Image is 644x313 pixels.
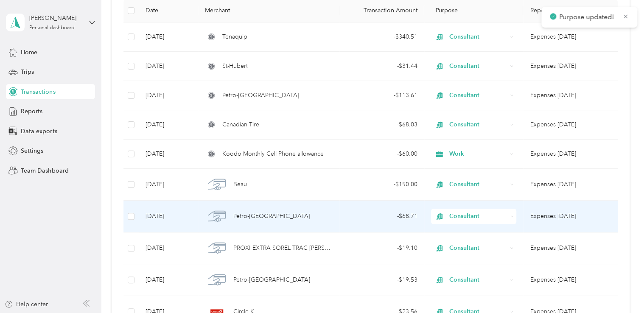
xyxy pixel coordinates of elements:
[233,212,310,221] span: Petro-[GEOGRAPHIC_DATA]
[346,32,417,42] div: - $340.51
[523,232,617,264] td: Expenses August 2025
[222,91,299,100] span: Petro-[GEOGRAPHIC_DATA]
[449,243,507,253] span: Consultant
[346,275,417,285] div: - $19.53
[523,169,617,201] td: Expenses August 2025
[139,110,198,140] td: [DATE]
[29,14,82,22] div: [PERSON_NAME]
[208,239,226,257] img: PROXI EXTRA SOREL TRAC SOREL-TRACY QC
[208,176,226,193] img: Beau
[29,25,75,31] div: Personal dashboard
[222,61,247,71] span: St-Hubert
[21,166,68,175] span: Team Dashboard
[523,81,617,110] td: Expenses August 2025
[449,212,507,221] span: Consultant
[139,264,198,296] td: [DATE]
[449,61,507,71] span: Consultant
[596,265,644,313] iframe: Everlance-gr Chat Button Frame
[5,300,48,309] button: Help center
[139,169,198,201] td: [DATE]
[21,127,57,136] span: Data exports
[222,149,323,159] span: Koodo Monthly Cell Phone allowance
[523,140,617,169] td: Expenses August 2025
[222,120,259,129] span: Canadian Tire
[21,48,37,57] span: Home
[346,61,417,71] div: - $31.44
[346,243,417,253] div: - $19.10
[233,180,246,189] span: Beau
[346,91,417,100] div: - $113.61
[139,201,198,232] td: [DATE]
[139,140,198,169] td: [DATE]
[21,107,42,116] span: Reports
[559,12,616,22] p: Purpose updated!
[139,232,198,264] td: [DATE]
[139,52,198,81] td: [DATE]
[523,110,617,140] td: Expenses August 2025
[139,22,198,52] td: [DATE]
[523,201,617,232] td: Expenses August 2025
[233,243,333,253] span: PROXI EXTRA SOREL TRAC [PERSON_NAME] QC
[523,264,617,296] td: Expenses August 2025
[346,180,417,189] div: - $150.00
[233,275,310,285] span: Petro-[GEOGRAPHIC_DATA]
[449,32,507,42] span: Consultant
[346,212,417,221] div: - $68.71
[21,87,55,96] span: Transactions
[208,271,226,289] img: Petro-Canada
[139,81,198,110] td: [DATE]
[21,146,43,155] span: Settings
[449,275,507,285] span: Consultant
[523,52,617,81] td: Expenses August 2025
[21,67,34,76] span: Trips
[431,7,458,14] span: Purpose
[208,207,226,225] img: Petro-Canada
[346,120,417,129] div: - $68.03
[523,22,617,52] td: Expenses August 2025
[346,149,417,159] div: - $60.00
[222,32,247,42] span: Tenaquip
